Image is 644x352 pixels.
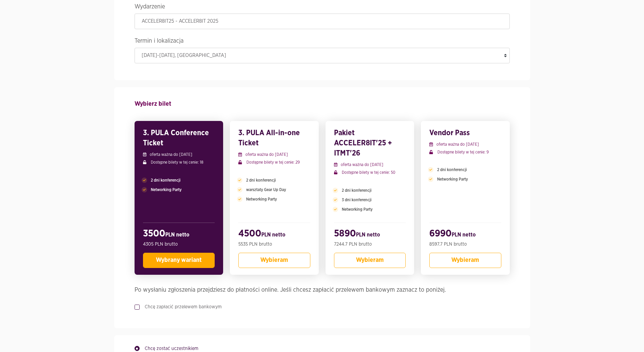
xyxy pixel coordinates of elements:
legend: Wydarzenie [135,2,510,14]
span: 2 dni konferencji [437,167,467,173]
span: Wybieram [356,257,384,263]
span: PLN netto [356,232,380,237]
span: 2 dni konferencji [246,177,276,183]
span: Networking Party [342,206,373,212]
label: Chcę zapłacić przelewem bankowym [140,304,222,310]
label: Chcę zostać uczestnikiem [140,345,198,352]
span: Wybrany wariant [156,257,202,263]
span: PLN netto [261,232,285,237]
h2: 6990 [429,228,501,241]
h3: Pakiet ACCELER8IT'25 + ITMT'26 [334,128,406,158]
h3: Vendor Pass [429,128,501,138]
button: Wybieram [429,253,501,268]
span: Networking Party [151,187,182,193]
span: Wybieram [260,257,288,263]
input: ACCELER8IT25 - ACCELER8IT 2025 [135,14,510,29]
h2: 5890 [334,228,406,241]
span: 2 dni konferencji [151,177,181,183]
p: oferta ważna do [DATE] [238,151,310,158]
button: Wybieram [238,253,310,268]
span: warsztaty Gear Up Day [246,187,286,193]
span: 3 dni konferencji [342,197,372,203]
p: 4305 PLN brutto [143,241,215,248]
p: 8597.7 PLN brutto [429,241,501,248]
h3: 3. PULA Conference Ticket [143,128,215,148]
p: Dostępne bilety w tej cenie: 50 [334,169,406,175]
p: oferta ważna do [DATE] [334,162,406,168]
span: PLN netto [452,232,476,237]
p: oferta ważna do [DATE] [429,141,501,147]
h3: 3. PULA All-in-one Ticket [238,128,310,148]
legend: Termin i lokalizacja [135,36,510,48]
h4: Wybierz bilet [135,97,510,111]
p: oferta ważna do [DATE] [143,151,215,158]
span: Wybieram [451,257,479,263]
span: 2 dni konferencji [342,187,372,193]
h4: Po wysłaniu zgłoszenia przejdziesz do płatności online. Jeśli chcesz zapłacić przelewem bankowym ... [135,285,510,295]
span: Networking Party [437,176,468,182]
button: Wybrany wariant [143,253,215,268]
span: Networking Party [246,196,277,202]
button: Wybieram [334,253,406,268]
p: Dostępne bilety w tej cenie: 29 [238,159,310,165]
h2: 3500 [143,228,215,241]
p: Dostępne bilety w tej cenie: 18 [143,159,215,165]
p: Dostępne bilety w tej cenie: 9 [429,149,501,155]
span: PLN netto [165,232,189,237]
h2: 4500 [238,228,310,241]
p: 5535 PLN brutto [238,241,310,248]
p: 7244.7 PLN brutto [334,241,406,248]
